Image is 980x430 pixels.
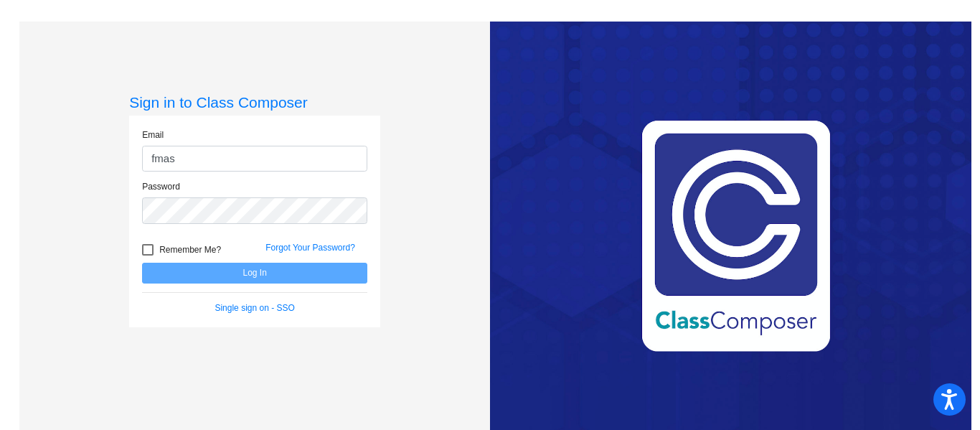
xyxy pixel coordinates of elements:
span: Remember Me? [159,241,221,258]
a: Single sign on - SSO [215,303,294,313]
label: Email [142,128,164,141]
h3: Sign in to Class Composer [129,93,380,111]
a: Forgot Your Password? [265,243,355,253]
button: Log In [142,263,367,284]
label: Password [142,180,180,193]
